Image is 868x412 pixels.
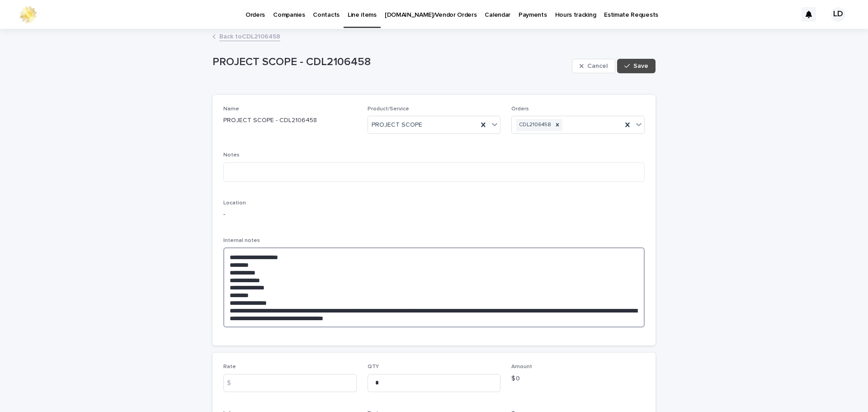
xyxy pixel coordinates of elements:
span: Save [633,63,648,69]
span: PROJECT SCOPE [372,120,422,130]
span: Name [223,106,239,112]
span: Product/Service [368,106,409,112]
span: QTY [368,364,379,369]
div: LD [831,7,845,22]
button: Save [617,59,656,73]
div: CDL2106458 [516,119,552,131]
p: PROJECT SCOPE - CDL2106458 [212,56,568,69]
span: Orders [511,106,529,112]
a: Back toCDL2106458 [219,31,280,41]
p: PROJECT SCOPE - CDL2106458 [223,116,357,125]
span: Rate [223,364,236,369]
span: Amount [511,364,532,369]
span: Notes [223,152,240,158]
span: Cancel [587,63,608,69]
button: Cancel [572,59,615,73]
p: $ 0 [511,374,645,384]
div: $ [223,374,241,392]
span: Internal notes [223,238,260,243]
span: Location [223,200,246,206]
p: - [223,210,357,219]
img: 0ffKfDbyRa2Iv8hnaAqg [18,5,38,24]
